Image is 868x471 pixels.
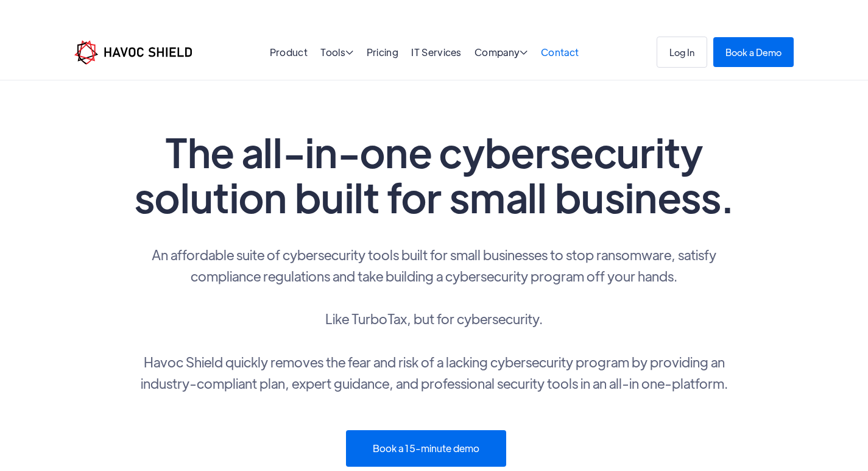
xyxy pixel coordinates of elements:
img: Havoc Shield logo [74,40,192,65]
a: IT Services [411,46,462,58]
h1: The all-in-one cybersecurity solution built for small business. [130,129,739,219]
div: Company [475,48,528,59]
span:  [345,48,353,57]
a: home [74,40,192,65]
iframe: Chat Widget [665,339,868,471]
a: Product [270,46,308,58]
a: Log In [657,37,707,68]
a: Contact [541,46,579,58]
div: Tools [320,48,353,59]
p: An affordable suite of cybersecurity tools built for small businesses to stop ransomware, satisfy... [130,244,739,394]
a: Pricing [367,46,398,58]
div: Company [475,48,528,59]
a: Book a 15-minute demo [346,430,506,467]
div: Tools [320,48,353,59]
span:  [520,48,528,57]
a: Book a Demo [713,37,794,67]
